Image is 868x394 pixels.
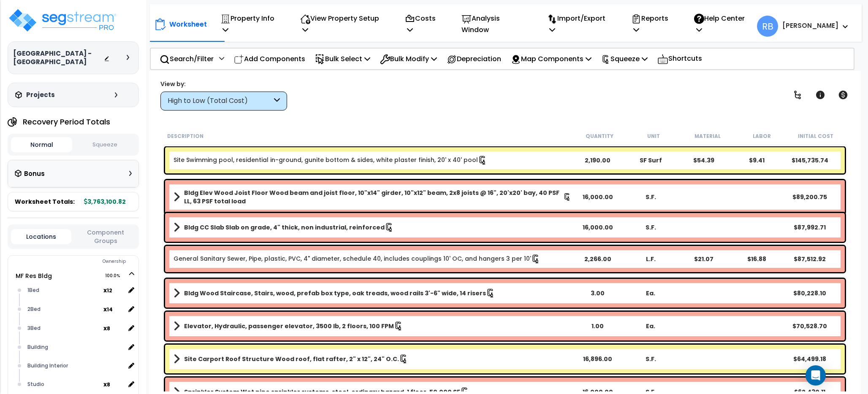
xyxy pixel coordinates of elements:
[167,133,203,140] small: Description
[103,304,125,315] span: location multiplier
[511,53,591,65] p: Map Components
[103,305,113,313] b: x
[624,193,678,201] div: S.F.
[798,133,833,140] small: Initial Cost
[571,255,624,263] div: 2,266.00
[103,379,125,390] span: location multiplier
[586,133,613,140] small: Quantity
[105,271,127,281] span: 100.0%
[16,272,52,280] a: MF Res Bldg 100.0%
[184,322,394,330] b: Elevator, Hydraulic, passenger elevator, 3500 lb, 2 floors, 100 FPM
[15,197,75,206] span: Worksheet Totals:
[547,13,613,35] p: Import/Export
[380,53,437,65] p: Bulk Modify
[103,286,112,294] b: x
[624,322,678,330] div: Ea.
[25,342,125,352] div: Building
[168,96,272,106] div: High to Low (Total Cost)
[103,324,110,332] b: x
[25,323,103,333] div: 3Bed
[461,13,529,35] p: Analysis Window
[784,223,837,232] div: $87,992.71
[160,53,214,65] p: Search/Filter
[782,21,838,30] b: [PERSON_NAME]
[624,255,678,263] div: L.F.
[174,189,571,205] a: Assembly Title
[184,355,399,363] b: Site Carport Roof Structure Wood roof, flat rafter, 2" x 12", 24" O.C.
[174,320,571,332] a: Assembly Title
[160,80,287,88] div: View by:
[107,325,110,332] small: 8
[174,353,571,365] a: Assembly Title
[653,49,707,69] div: Shortcuts
[757,16,778,37] span: RB
[25,256,138,267] div: Ownership
[84,197,126,206] b: 3,763,100.82
[25,361,125,371] div: Building Interior
[184,223,385,232] b: Bldg CC Slab Slab on grade, 4" thick, non industrial, reinforced
[631,13,676,35] p: Reports
[730,255,784,263] div: $16.88
[571,193,624,201] div: 16,000.00
[11,137,72,152] button: Normal
[601,53,648,65] p: Squeeze
[13,49,104,66] h3: [GEOGRAPHIC_DATA] - [GEOGRAPHIC_DATA]
[784,193,837,201] div: $89,200.75
[730,156,784,165] div: $9.41
[23,118,110,126] h4: Recovery Period Totals
[103,285,125,296] span: location multiplier
[694,13,752,35] p: Help Center
[25,304,103,314] div: 2Bed
[174,221,571,233] a: Assembly Title
[74,138,136,152] button: Squeeze
[647,133,660,140] small: Unit
[300,13,387,35] p: View Property Setup
[24,170,45,178] h3: Bonus
[405,13,443,35] p: Costs
[571,355,624,363] div: 16,896.00
[234,53,305,65] p: Add Components
[229,49,310,69] div: Add Components
[169,19,207,30] p: Worksheet
[624,223,678,232] div: S.F.
[174,254,540,264] a: Individual Item
[25,379,103,389] div: Studio
[107,381,110,388] small: 8
[107,306,113,313] small: 14
[103,380,110,389] b: x
[784,322,837,330] div: $70,528.70
[447,53,501,65] p: Depreciation
[103,323,125,334] span: location multiplier
[806,365,826,386] div: Open Intercom Messenger
[624,289,678,297] div: Ea.
[784,355,837,363] div: $64,499.18
[11,229,71,244] button: Locations
[624,156,678,165] div: SF Surf
[26,91,55,99] h3: Projects
[174,156,487,165] a: Individual Item
[107,287,112,294] small: 12
[174,287,571,299] a: Assembly Title
[8,8,117,33] img: logo_pro_r.png
[571,156,624,165] div: 2,190.00
[184,189,563,205] b: Bldg Elev Wood Joist Floor Wood beam and joist floor, 10"x14" girder, 10"x12" beam, 2x8 joists @ ...
[315,53,370,65] p: Bulk Select
[753,133,771,140] small: Labor
[220,13,282,35] p: Property Info
[442,49,506,69] div: Depreciation
[571,223,624,232] div: 16,000.00
[25,285,103,295] div: 1Bed
[784,289,837,297] div: $80,228.10
[624,355,678,363] div: S.F.
[784,255,837,263] div: $87,512.92
[694,133,721,140] small: Material
[678,255,731,263] div: $21.07
[784,156,837,165] div: $145,735.74
[571,289,624,297] div: 3.00
[76,228,136,246] button: Component Groups
[678,156,731,165] div: $54.39
[657,53,702,65] p: Shortcuts
[184,289,486,297] b: Bldg Wood Staircase, Stairs, wood, prefab box type, oak treads, wood rails 3'-6" wide, 14 risers
[571,322,624,330] div: 1.00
